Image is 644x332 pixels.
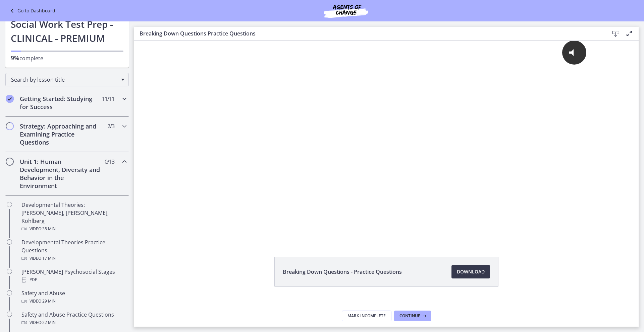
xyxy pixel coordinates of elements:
[41,254,56,262] span: · 17 min
[11,76,118,83] span: Search by lesson title
[21,319,126,327] div: Video
[399,313,420,319] span: Continue
[102,95,114,103] span: 11 / 11
[394,311,431,321] button: Continue
[20,95,102,111] h2: Getting Started: Studying for Success
[342,311,391,321] button: Mark Incomplete
[20,158,102,190] h2: Unit 1: Human Development, Diversity and Behavior in the Environment
[107,122,114,130] span: 2 / 3
[6,95,14,103] i: Completed
[21,268,126,284] div: [PERSON_NAME] Psychosocial Stages
[5,73,129,86] div: Search by lesson title
[306,3,386,19] img: Agents of Change
[140,29,598,37] h3: Breaking Down Questions Practice Questions
[283,268,402,276] span: Breaking Down Questions - Practice Questions
[21,254,126,262] div: Video
[41,225,56,233] span: · 35 min
[41,297,56,305] span: · 29 min
[11,3,123,45] h1: Agents of Change - Social Work Test Prep - CLINICAL - PREMIUM
[21,289,126,305] div: Safety and Abuse
[41,319,56,327] span: · 22 min
[347,313,386,319] span: Mark Incomplete
[8,7,55,15] a: Go to Dashboard
[451,265,490,278] a: Download
[21,238,126,262] div: Developmental Theories Practice Questions
[11,54,19,62] span: 9%
[20,122,102,146] h2: Strategy: Approaching and Examining Practice Questions
[21,276,126,284] div: PDF
[21,297,126,305] div: Video
[11,54,123,62] p: complete
[21,311,126,327] div: Safety and Abuse Practice Questions
[457,268,485,276] span: Download
[105,158,114,166] span: 0 / 13
[21,225,126,233] div: Video
[134,31,639,241] iframe: Video Lesson
[21,201,126,233] div: Developmental Theories: [PERSON_NAME], [PERSON_NAME], Kohlberg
